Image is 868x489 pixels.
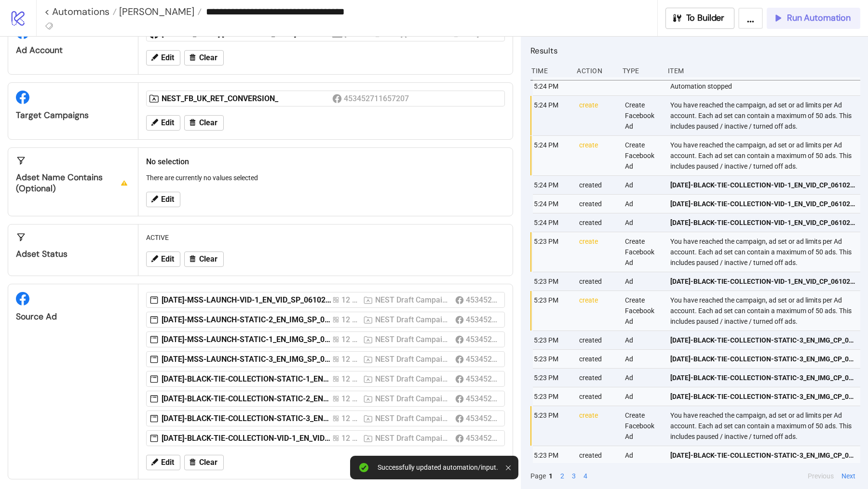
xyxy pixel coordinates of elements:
[146,455,180,470] button: Edit
[670,198,856,209] span: [DATE]-BLACK-TIE-COLLECTION-VID-1_EN_VID_CP_06102025_F_CC_SC24_USP4_BAU
[533,232,571,272] div: 5:23 PM
[375,353,451,365] div: NEST Draft Campaign - DO NOT ACTIVATE
[578,387,617,406] div: created
[624,232,663,272] div: Create Facebook Ad
[199,119,217,127] span: Clear
[341,353,359,365] div: 12 - Drafts
[578,350,617,368] div: created
[624,387,663,406] div: Ad
[670,354,856,364] span: [DATE]-BLACK-TIE-COLLECTION-STATIC-3_EN_IMG_CP_06102025_F_CC_SC24_USP4_BAU
[142,228,509,247] div: ACTIVE
[569,471,579,481] button: 3
[670,217,856,228] span: [DATE]-BLACK-TIE-COLLECTION-VID-1_EN_VID_CP_06102025_F_CC_SC24_USP4_BAU
[184,115,224,131] button: Clear
[466,314,499,326] div: 453452711657207
[162,354,332,365] div: [DATE]-MSS-LAUNCH-STATIC-3_EN_IMG_SP_06102025_F_CC_SC1_USP1_SALE
[184,50,224,66] button: Clear
[199,458,217,467] span: Clear
[375,373,451,385] div: NEST Draft Campaign - DO NOT ACTIVATE
[146,156,505,168] h2: No selection
[669,406,863,446] div: You have reached the campaign, ad set or ad limits per Ad account. Each ad set can contain a maxi...
[16,311,130,322] div: Source Ad
[578,272,617,291] div: created
[162,334,332,345] div: [DATE]-MSS-LAUNCH-STATIC-1_EN_IMG_SP_06102025_F_CC_SC1_USP1_SALE
[533,387,571,406] div: 5:23 PM
[466,353,499,365] div: 453452711657207
[146,172,505,183] p: There are currently no values selected
[466,393,499,405] div: 453452711657207
[375,314,451,326] div: NEST Draft Campaign - DO NOT ACTIVATE
[161,119,174,127] span: Edit
[375,294,451,306] div: NEST Draft Campaign - DO NOT ACTIVATE
[161,255,174,264] span: Edit
[578,446,617,464] div: created
[533,350,571,368] div: 5:23 PM
[466,432,499,444] div: 453452711657207
[670,213,856,232] a: [DATE]-BLACK-TIE-COLLECTION-VID-1_EN_VID_CP_06102025_F_CC_SC24_USP4_BAU
[670,446,856,464] a: [DATE]-BLACK-TIE-COLLECTION-STATIC-3_EN_IMG_CP_06102025_F_CC_SC24_USP4_BAU
[16,249,130,260] div: Adset Status
[161,195,174,204] span: Edit
[578,331,617,349] div: created
[146,50,180,66] button: Edit
[581,471,590,481] button: 4
[624,406,663,446] div: Create Facebook Ad
[670,350,856,368] a: [DATE]-BLACK-TIE-COLLECTION-STATIC-3_EN_IMG_CP_06102025_F_CC_SC24_USP4_BAU
[533,272,571,291] div: 5:23 PM
[670,369,856,387] a: [DATE]-BLACK-TIE-COLLECTION-STATIC-3_EN_IMG_CP_06102025_F_CC_SC24_USP4_BAU
[466,373,499,385] div: 453452711657207
[578,406,617,446] div: create
[787,13,851,24] span: Run Automation
[533,195,571,213] div: 5:24 PM
[624,176,663,194] div: Ad
[624,213,663,232] div: Ad
[341,333,359,345] div: 12 - Drafts
[161,458,174,467] span: Edit
[533,406,571,446] div: 5:23 PM
[162,413,332,424] div: [DATE]-BLACK-TIE-COLLECTION-STATIC-3_EN_IMG_CP_06102025_F_CC_SC24_USP4_BAU
[199,255,217,264] span: Clear
[344,93,411,105] div: 453452711657207
[669,96,863,135] div: You have reached the campaign, ad set or ad limits per Ad account. Each ad set can contain a maxi...
[670,331,856,349] a: [DATE]-BLACK-TIE-COLLECTION-STATIC-3_EN_IMG_CP_06102025_F_CC_SC24_USP4_BAU
[624,272,663,291] div: Ad
[466,294,499,306] div: 453452711657207
[16,172,130,194] div: Adset Name contains (optional)
[533,176,571,194] div: 5:24 PM
[686,13,725,24] span: To Builder
[576,62,614,80] div: Action
[375,412,451,424] div: NEST Draft Campaign - DO NOT ACTIVATE
[670,195,856,213] a: [DATE]-BLACK-TIE-COLLECTION-VID-1_EN_VID_CP_06102025_F_CC_SC24_USP4_BAU
[624,96,663,135] div: Create Facebook Ad
[117,7,202,16] a: [PERSON_NAME]
[669,291,863,330] div: You have reached the campaign, ad set or ad limits per Ad account. Each ad set can contain a maxi...
[146,251,180,267] button: Edit
[162,295,332,305] div: [DATE]-MSS-LAUNCH-VID-1_EN_VID_SP_06102025_F_CC_SC1_USP1_SALE
[738,8,763,29] button: ...
[578,232,617,272] div: create
[670,272,856,291] a: [DATE]-BLACK-TIE-COLLECTION-VID-1_EN_VID_CP_06102025_F_CC_SC24_USP4_BAU
[162,315,332,325] div: [DATE]-MSS-LAUNCH-STATIC-2_EN_IMG_SP_06102025_F_CC_SC1_USP1_SALE
[533,331,571,349] div: 5:23 PM
[375,432,451,444] div: NEST Draft Campaign - DO NOT ACTIVATE
[146,192,180,207] button: Edit
[839,471,858,481] button: Next
[665,8,735,29] button: To Builder
[669,77,863,95] div: Automation stopped
[578,176,617,194] div: created
[670,391,856,402] span: [DATE]-BLACK-TIE-COLLECTION-STATIC-3_EN_IMG_CP_06102025_F_CC_SC24_USP4_BAU
[624,195,663,213] div: Ad
[669,232,863,272] div: You have reached the campaign, ad set or ad limits per Ad account. Each ad set can contain a maxi...
[622,62,660,80] div: Type
[44,7,117,16] a: < Automations
[184,251,224,267] button: Clear
[117,5,194,18] span: [PERSON_NAME]
[341,393,359,405] div: 12 - Drafts
[805,471,837,481] button: Previous
[578,195,617,213] div: created
[546,471,556,481] button: 1
[199,53,217,62] span: Clear
[624,369,663,387] div: Ad
[767,8,860,29] button: Run Automation
[184,455,224,470] button: Clear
